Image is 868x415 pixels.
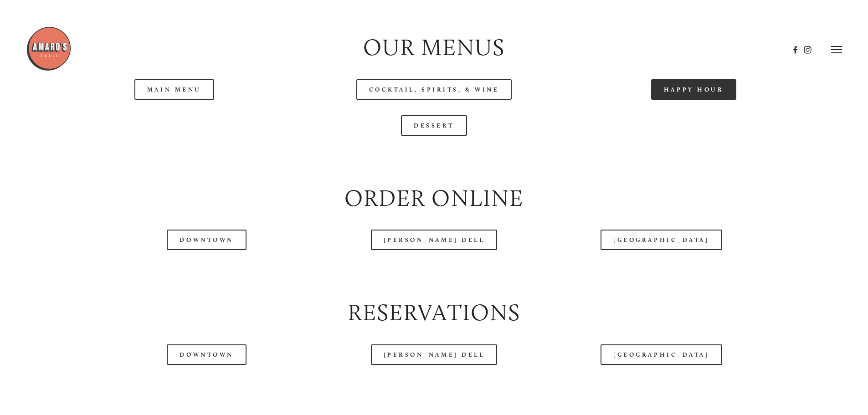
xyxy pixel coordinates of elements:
a: Downtown [167,230,246,250]
h2: Order Online [52,182,816,215]
img: Amaro's Table [26,26,72,72]
a: Dessert [401,115,467,136]
a: [GEOGRAPHIC_DATA] [601,344,722,365]
a: [PERSON_NAME] Dell [371,230,498,250]
a: [GEOGRAPHIC_DATA] [601,230,722,250]
a: [PERSON_NAME] Dell [371,344,498,365]
h2: Reservations [52,297,816,329]
a: Downtown [167,344,246,365]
